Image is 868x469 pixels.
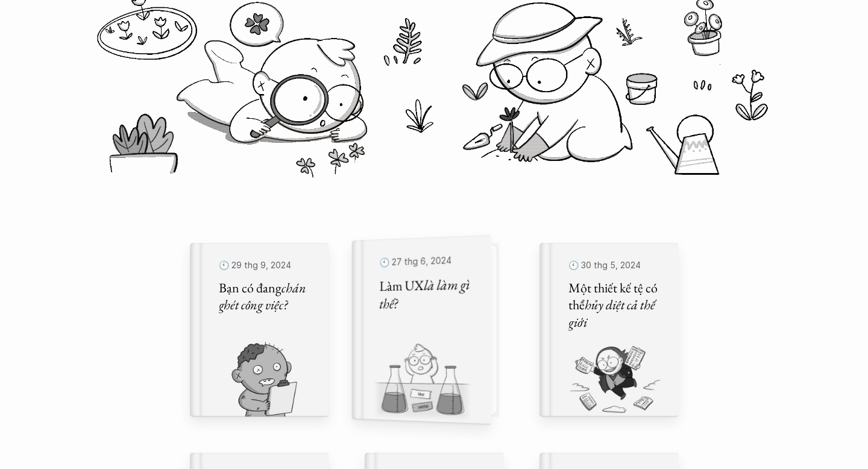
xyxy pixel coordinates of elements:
a: 🕙 30 thg 5, 2024Một thiết kế tệ có thểhủy diệt cả thế giới [539,243,678,417]
h5: Bạn có đang [219,280,314,314]
em: chán ghét công việc? [219,279,309,314]
p: 🕙 27 thg 6, 2024 [379,251,475,271]
h5: Một thiết kế tệ có thể [568,280,664,332]
a: 🕙 29 thg 9, 2024Bạn có đangchán ghét công việc? [190,243,329,417]
a: 🕙 27 thg 6, 2024Làm UXlà làm gì thế? [365,243,503,417]
h5: Làm UX [379,275,475,313]
em: là làm gì thế? [379,275,472,313]
p: 🕙 29 thg 9, 2024 [219,257,314,274]
p: 🕙 30 thg 5, 2024 [568,257,664,274]
em: hủy diệt cả thế giới [568,296,657,331]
